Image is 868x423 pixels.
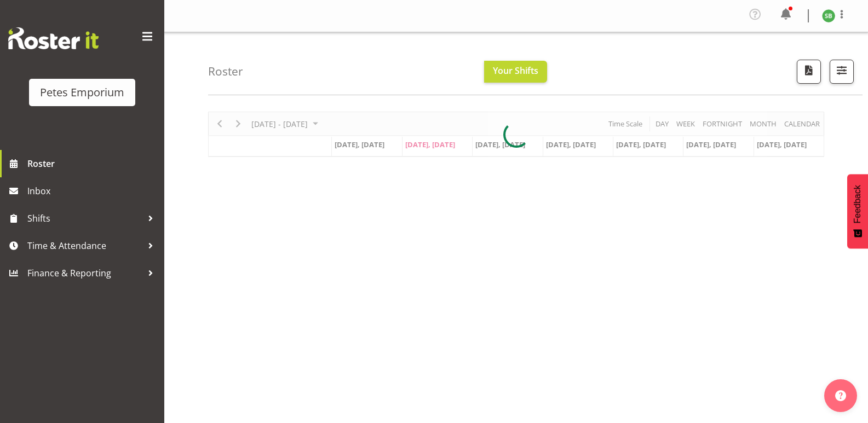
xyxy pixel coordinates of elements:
button: Feedback - Show survey [847,174,868,248]
span: Feedback [853,185,863,223]
span: Inbox [27,183,159,199]
button: Your Shifts [484,61,547,83]
button: Filter Shifts [830,60,854,84]
button: Download a PDF of the roster according to the set date range. [797,60,821,84]
div: Petes Emporium [40,84,124,101]
span: Roster [27,155,159,172]
span: Finance & Reporting [27,265,142,281]
img: Rosterit website logo [8,27,99,49]
span: Time & Attendance [27,237,142,254]
span: Shifts [27,210,142,227]
img: help-xxl-2.png [835,390,846,401]
h4: Roster [208,65,243,78]
img: stephanie-burden9828.jpg [822,9,835,22]
span: Your Shifts [493,65,538,77]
